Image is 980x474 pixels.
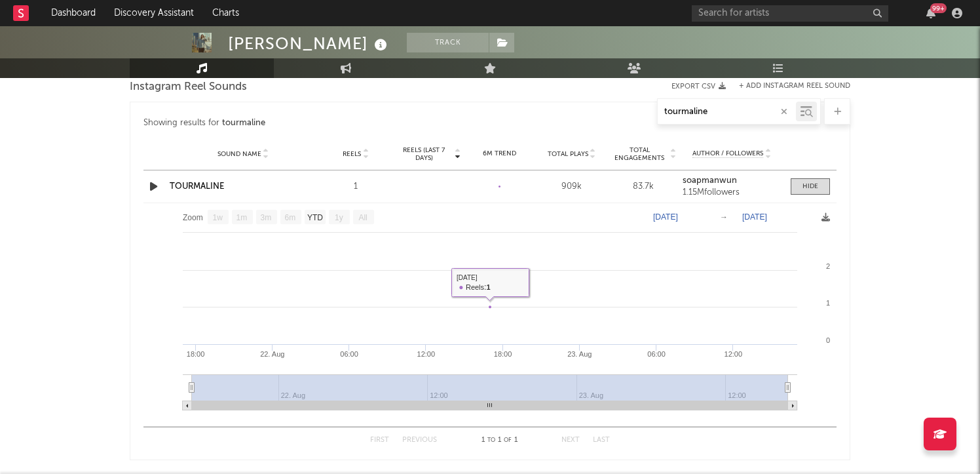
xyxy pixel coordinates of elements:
[395,146,453,162] span: Reels (last 7 days)
[561,437,580,444] button: Next
[504,437,512,443] span: of
[213,213,223,222] text: 1w
[725,350,743,358] text: 12:00
[671,83,726,90] button: Export CSV
[187,350,205,358] text: 18:00
[692,149,763,158] span: Author / Followers
[692,5,888,22] input: Search for artists
[307,213,323,222] text: YTD
[826,262,830,270] text: 2
[228,33,390,54] div: [PERSON_NAME]
[170,182,224,191] a: TOURMALINE
[183,213,203,222] text: Zoom
[323,180,388,193] div: 1
[548,150,588,158] span: Total Plays
[611,180,677,193] div: 83.7k
[683,188,781,197] div: 1.15M followers
[407,33,489,52] button: Track
[658,107,796,117] input: Search by song name or URL
[130,79,247,95] span: Instagram Reel Sounds
[261,213,272,222] text: 3m
[335,213,343,222] text: 1y
[358,213,367,222] text: All
[567,350,592,358] text: 23. Aug
[739,83,850,90] button: + Add Instagram Reel Sound
[930,3,947,13] div: 99 +
[653,212,678,222] text: [DATE]
[285,213,296,222] text: 6m
[463,433,535,448] div: 1 1 1
[611,146,669,162] span: Total Engagements
[593,437,610,444] button: Last
[826,336,830,344] text: 0
[826,299,830,307] text: 1
[370,437,389,444] button: First
[742,212,767,222] text: [DATE]
[926,8,935,18] button: 99+
[647,350,666,358] text: 06:00
[417,350,436,358] text: 12:00
[402,437,437,444] button: Previous
[494,350,512,358] text: 18:00
[260,350,284,358] text: 22. Aug
[726,83,850,90] div: + Add Instagram Reel Sound
[343,150,361,158] span: Reels
[236,213,248,222] text: 1m
[340,350,358,358] text: 06:00
[487,437,495,443] span: to
[720,212,728,222] text: →
[539,180,605,193] div: 909k
[683,176,781,186] a: soapmanwun
[217,150,261,158] span: Sound Name
[467,149,533,159] div: 6M Trend
[683,176,737,185] strong: soapmanwun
